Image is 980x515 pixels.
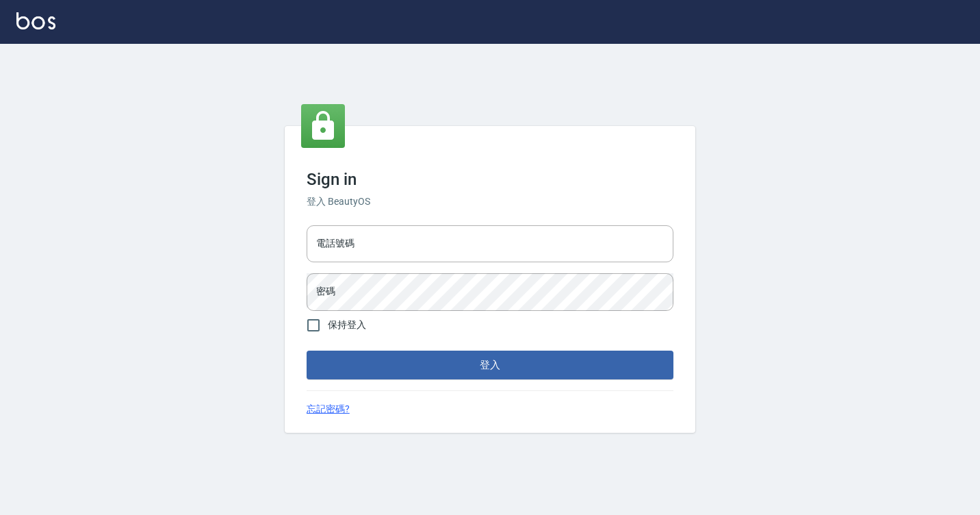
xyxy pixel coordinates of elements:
img: Logo [16,12,55,29]
h3: Sign in [307,170,673,189]
a: 忘記密碼? [307,402,350,416]
h6: 登入 BeautyOS [307,194,673,209]
span: 保持登入 [328,318,366,332]
button: 登入 [307,351,673,379]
